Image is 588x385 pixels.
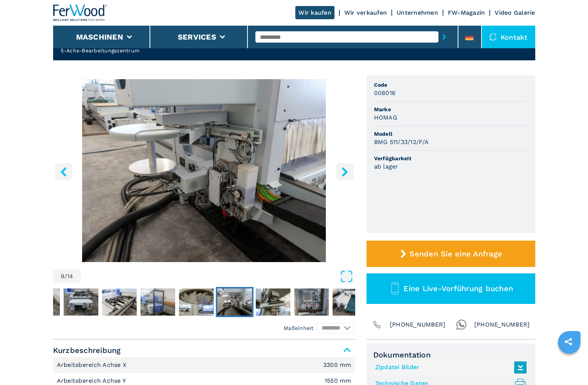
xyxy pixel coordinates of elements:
[373,350,528,359] span: Dokumentation
[438,28,450,46] button: submit-button
[372,319,382,330] img: Phone
[67,273,73,279] span: 14
[141,288,175,316] img: 1ecf155a75ff06bc8627244eb42c2236
[179,288,214,316] img: 56575d1d05e842a42df758f6bf02af4f
[397,9,438,16] a: Unternehmen
[333,288,367,316] img: 2c5381f05f9f42377cf7af9163453aaa
[76,32,123,41] button: Maschinen
[64,288,98,316] img: 0af9e3daf7b2aa148b51c38d9c2d2f85
[64,273,67,279] span: /
[55,163,72,180] button: left-button
[495,9,535,16] a: Video Galerie
[489,33,497,41] img: Kontakt
[367,241,535,267] button: Senden Sie eine Anfrage
[62,287,100,317] button: Go to Slide 5
[456,319,467,330] img: Whatsapp
[53,79,355,262] img: 5-Achs-Bearbeitungszentrum HOMAG BMG 511/33/12/F/A
[367,273,535,304] button: Eine Live-Vorführung buchen
[344,9,387,16] a: Wir verkaufen
[375,361,523,374] a: Zipdatei Bilder
[390,319,446,330] span: [PHONE_NUMBER]
[61,47,198,54] h2: 5-Achs-Bearbeitungszentrum
[448,9,485,16] a: FW-Magazin
[374,155,528,162] span: Verfügbarkeit
[57,361,129,369] p: Arbeitsbereich Achse X
[53,79,355,262] div: Go to Slide 9
[325,378,351,384] em: 1550 mm
[336,163,353,180] button: right-button
[374,130,528,138] span: Modell
[559,332,578,351] a: sharethis
[101,287,138,317] button: Go to Slide 6
[254,287,292,317] button: Go to Slide 10
[474,319,530,330] span: [PHONE_NUMBER]
[295,6,334,19] a: Wir kaufen
[409,249,502,258] span: Senden Sie eine Anfrage
[53,344,355,357] span: Kurzbeschreibung
[374,138,429,146] h3: BMG 511/33/12/F/A
[323,362,351,368] em: 3300 mm
[61,273,64,279] span: 9
[556,351,582,379] iframe: Chat
[102,288,137,316] img: 91c08a9aeeabad615a87f0fb2bfcdfc7
[284,324,314,332] em: Maßeinheit
[374,106,528,113] span: Marke
[178,32,216,41] button: Services
[177,287,215,317] button: Go to Slide 8
[256,288,290,316] img: 67c5477c42e421ef0da70285cba1b8ed
[53,5,107,21] img: Ferwood
[216,287,254,317] button: Go to Slide 9
[139,287,177,317] button: Go to Slide 7
[294,288,329,316] img: 1b5c8d6540378e3277cd96537cea8975
[482,26,535,48] div: Kontakt
[374,162,399,171] h3: ab lager
[217,288,252,316] img: 895cb8a872f5054c6f68d59ffc1b1534
[331,287,369,317] button: Go to Slide 12
[374,89,396,97] h3: 008016
[83,270,353,283] button: Open Fullscreen
[374,81,528,89] span: Code
[57,377,128,385] p: Arbeitsbereich Achse Y
[374,113,397,122] h3: HOMAG
[403,284,513,293] span: Eine Live-Vorführung buchen
[293,287,330,317] button: Go to Slide 11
